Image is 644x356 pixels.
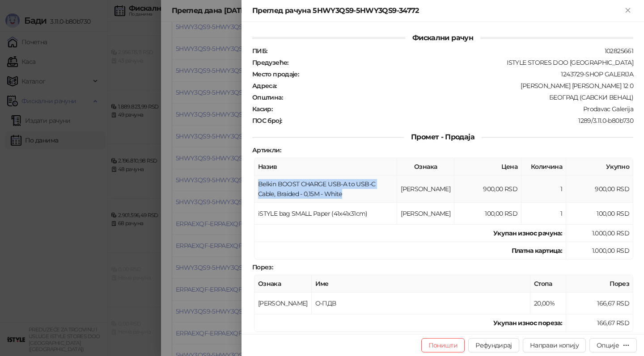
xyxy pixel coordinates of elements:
div: Опције [597,341,619,349]
th: Количина [521,158,566,176]
div: 1289/3.11.0-b80b730 [283,117,634,125]
strong: Адреса : [252,82,277,90]
button: Направи копију [523,338,586,352]
td: 900,00 RSD [454,176,521,203]
td: Belkin BOOST CHARGE USB-A to USB-C Cable, Braided - 0,15M - White [254,176,397,203]
strong: Артикли : [252,146,281,154]
div: Prodavac Galerija [273,105,634,113]
td: 900,00 RSD [566,176,633,203]
strong: Платна картица : [512,247,562,255]
th: Укупно [566,158,633,176]
th: Назив [254,158,397,176]
strong: Општина : [252,93,283,101]
button: Поништи [421,338,465,352]
strong: ПИБ : [252,47,267,55]
td: [PERSON_NAME] [254,293,312,314]
div: [PERSON_NAME] [PERSON_NAME] 12 0 [278,82,634,90]
button: Опције [589,338,637,352]
td: 166,67 RSD [566,314,633,332]
th: Стопа [530,275,566,293]
div: 102825661 [268,47,634,55]
div: БЕОГРАД (САВСКИ ВЕНАЦ) [284,93,634,101]
strong: ПОС број : [252,117,282,125]
strong: Место продаје : [252,70,299,78]
div: ISTYLE STORES DOO [GEOGRAPHIC_DATA] [289,59,634,67]
span: Направи копију [530,341,579,349]
th: Цена [454,158,521,176]
strong: Предузеће : [252,59,288,67]
td: О-ПДВ [312,293,530,314]
strong: Касир : [252,105,272,113]
div: 1243729-SHOP GALERIJA [300,70,634,78]
td: 1 [521,176,566,203]
th: Име [312,275,530,293]
td: [PERSON_NAME] [397,203,454,225]
strong: Порез : [252,263,273,271]
td: 1.000,00 RSD [566,225,633,242]
button: Рефундирај [468,338,519,352]
td: 100,00 RSD [566,203,633,225]
td: iSTYLE bag SMALL Paper (41x41x31cm) [254,203,397,225]
td: 100,00 RSD [454,203,521,225]
td: 1.000,00 RSD [566,242,633,260]
th: Ознака [397,158,454,176]
span: Промет - Продаја [404,133,482,141]
td: [PERSON_NAME] [397,176,454,203]
strong: Укупан износ пореза: [493,319,562,327]
td: 20,00% [530,293,566,314]
td: 1 [521,203,566,225]
button: Close [623,5,633,16]
th: Ознака [254,275,312,293]
span: Фискални рачун [405,34,480,42]
td: 166,67 RSD [566,293,633,314]
strong: Укупан износ рачуна : [493,229,562,237]
th: Порез [566,275,633,293]
div: Преглед рачуна 5HWY3QS9-5HWY3QS9-34772 [252,5,623,16]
